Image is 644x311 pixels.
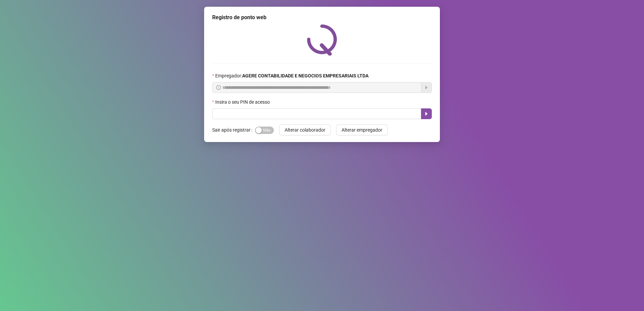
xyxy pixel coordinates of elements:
[307,24,337,56] img: QRPoint
[212,125,255,135] label: Sair após registrar
[212,13,432,22] div: Registro de ponto web
[424,111,429,116] span: caret-right
[212,98,274,106] label: Insira o seu PIN de acesso
[342,126,382,134] span: Alterar empregador
[216,85,221,90] span: info-circle
[285,126,325,134] span: Alterar colaborador
[279,125,331,135] button: Alterar colaborador
[336,125,388,135] button: Alterar empregador
[215,72,368,79] span: Empregador :
[242,73,368,78] strong: AGERE CONTABILIDADE E NEGOCIOS EMPRESARIAIS LTDA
